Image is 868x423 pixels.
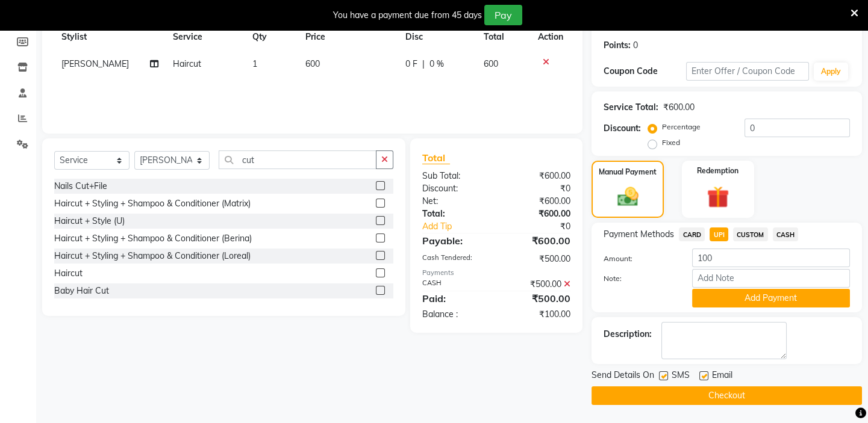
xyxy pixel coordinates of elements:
button: Checkout [592,386,862,405]
th: Action [531,23,570,51]
div: Cash Tendered: [413,253,496,265]
div: ₹600.00 [496,233,579,248]
label: Amount: [595,253,682,264]
div: Net: [413,195,496,208]
span: Send Details On [592,369,654,384]
div: ₹0 [496,182,579,195]
input: Amount [692,249,850,267]
div: Haircut + Styling + Shampoo & Conditioner (Matrix) [54,197,251,210]
div: ₹600.00 [496,170,579,182]
span: Payment Methods [604,228,674,241]
div: You have a payment due from 45 days [333,9,482,22]
span: CARD [679,227,705,241]
span: Haircut [173,58,201,69]
span: | [422,58,425,70]
button: Pay [484,5,522,25]
div: Payments [422,268,570,278]
span: 0 F [405,58,417,70]
div: Description: [604,328,652,341]
span: [PERSON_NAME] [61,58,129,69]
input: Enter Offer / Coupon Code [686,62,809,81]
a: Add Tip [413,220,510,233]
button: Add Payment [692,289,850,307]
div: Haircut + Styling + Shampoo & Conditioner (Berina) [54,232,252,245]
span: 0 % [429,58,444,70]
div: ₹600.00 [496,208,579,220]
div: ₹600.00 [663,101,695,114]
label: Redemption [697,165,738,176]
div: Service Total: [604,101,658,114]
div: Coupon Code [604,65,685,78]
input: Search or Scan [219,150,376,169]
div: ₹100.00 [496,308,579,321]
img: _gift.svg [700,184,736,211]
div: CASH [413,278,496,291]
div: Points: [604,39,631,52]
th: Stylist [54,23,166,51]
span: CUSTOM [733,227,768,241]
div: Discount: [604,122,641,135]
span: 1 [252,58,257,69]
div: Paid: [413,291,496,306]
button: Apply [814,63,848,81]
div: Payable: [413,233,496,248]
div: ₹0 [510,220,579,233]
div: ₹500.00 [496,253,579,265]
input: Add Note [692,269,850,288]
label: Percentage [662,122,701,132]
span: SMS [672,369,690,384]
th: Total [476,23,531,51]
label: Fixed [662,137,680,148]
div: Haircut [54,267,83,280]
span: CASH [773,227,799,241]
div: ₹500.00 [496,278,579,291]
span: 600 [484,58,498,69]
img: _cash.svg [611,185,645,209]
div: ₹500.00 [496,291,579,306]
div: Sub Total: [413,170,496,182]
div: Haircut + Styling + Shampoo & Conditioner (Loreal) [54,250,251,262]
span: Total [422,152,450,164]
div: Total: [413,208,496,220]
div: ₹600.00 [496,195,579,208]
div: Balance : [413,308,496,321]
th: Disc [398,23,476,51]
span: UPI [710,227,728,241]
th: Qty [245,23,298,51]
span: 600 [305,58,320,69]
span: Email [712,369,732,384]
label: Manual Payment [599,167,657,178]
div: Nails Cut+File [54,180,107,193]
div: 0 [633,39,638,52]
div: Baby Hair Cut [54,285,109,297]
div: Discount: [413,182,496,195]
div: Haircut + Style (U) [54,215,125,227]
label: Note: [595,273,682,284]
th: Service [166,23,245,51]
th: Price [298,23,399,51]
